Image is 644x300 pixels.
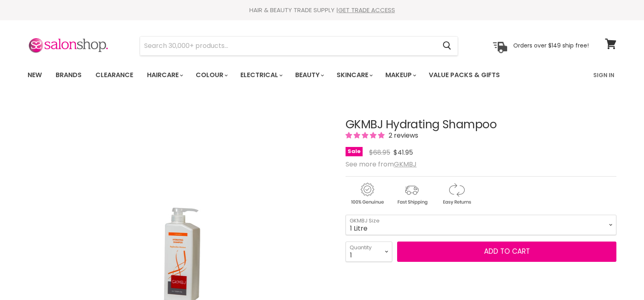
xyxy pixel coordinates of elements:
[390,181,433,206] img: shipping.gif
[393,148,413,157] span: $41.95
[346,147,363,156] span: Sale
[436,37,458,55] button: Search
[369,148,390,157] span: $68.95
[588,67,619,84] a: Sign In
[346,160,417,169] span: See more from
[423,67,506,84] a: Value Packs & Gifts
[346,242,392,262] select: Quantity
[234,67,287,84] a: Electrical
[435,181,478,206] img: returns.gif
[190,67,233,84] a: Colour
[22,63,547,87] ul: Main menu
[289,67,329,84] a: Beauty
[484,246,530,256] span: Add to cart
[140,36,458,56] form: Product
[346,131,386,140] span: 5.00 stars
[394,160,417,169] a: GKMBJ
[379,67,421,84] a: Makeup
[338,6,395,14] a: GET TRADE ACCESS
[397,242,616,262] button: Add to cart
[513,42,589,49] p: Orders over $149 ship free!
[141,67,188,84] a: Haircare
[603,262,636,292] iframe: Gorgias live chat messenger
[22,67,48,84] a: New
[89,67,139,84] a: Clearance
[346,119,616,131] h1: GKMBJ Hydrating Shampoo
[346,181,389,206] img: genuine.gif
[140,37,436,55] input: Search
[386,131,418,140] span: 2 reviews
[17,63,627,87] nav: Main
[17,6,627,14] div: HAIR & BEAUTY TRADE SUPPLY |
[50,67,88,84] a: Brands
[331,67,378,84] a: Skincare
